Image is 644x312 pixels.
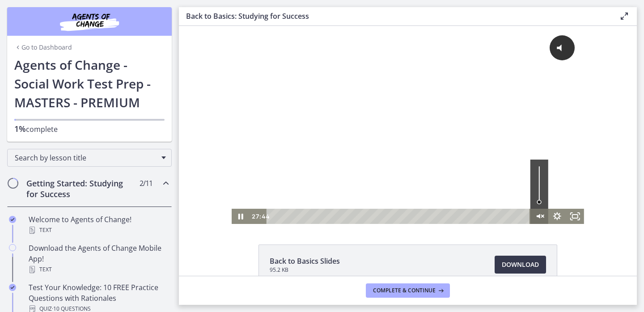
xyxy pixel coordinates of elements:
[373,287,436,294] span: Complete & continue
[140,178,153,189] span: 2 / 11
[352,183,369,198] button: Unmute
[495,256,546,274] a: Download
[352,134,369,183] div: Volume
[9,284,16,291] i: Completed
[502,259,539,270] span: Download
[186,11,605,21] h3: Back to Basics: Studying for Success
[14,123,26,134] span: 1%
[29,214,168,236] div: Welcome to Agents of Change!
[369,183,387,198] button: Show settings menu
[29,243,168,275] div: Download the Agents of Change Mobile App!
[29,264,168,275] div: Text
[26,178,136,199] h2: Getting Started: Studying for Success
[29,225,168,236] div: Text
[15,153,157,163] span: Search by lesson title
[9,216,16,223] i: Completed
[387,183,405,198] button: Fullscreen
[14,43,72,52] a: Go to Dashboard
[179,26,637,224] iframe: Video Lesson
[270,266,340,274] span: 95.2 KB
[14,55,165,112] h1: Agents of Change - Social Work Test Prep - MASTERS - PREMIUM
[36,11,143,32] img: Agents of Change Social Work Test Prep
[366,283,450,298] button: Complete & continue
[270,256,340,266] span: Back to Basics Slides
[7,149,172,167] div: Search by lesson title
[14,123,165,135] p: complete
